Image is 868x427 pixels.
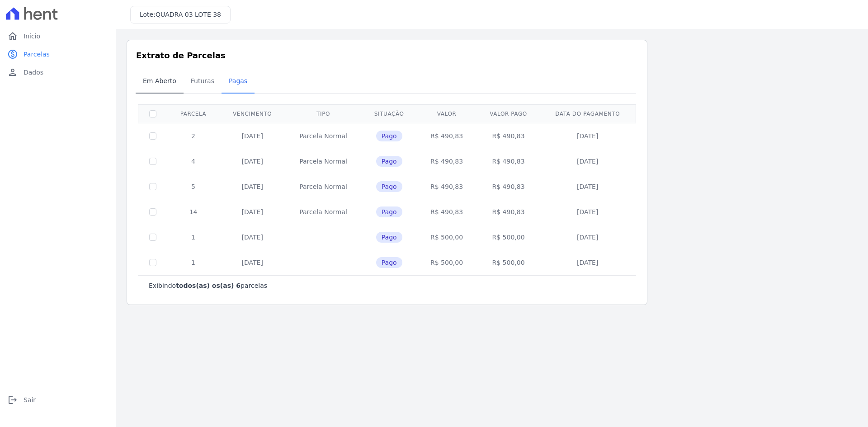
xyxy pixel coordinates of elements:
[417,104,476,123] th: Valor
[149,234,156,241] input: Só é possível selecionar pagamentos em aberto
[476,199,540,225] td: R$ 490,83
[476,225,540,250] td: R$ 500,00
[219,149,285,174] td: [DATE]
[149,183,156,190] input: Só é possível selecionar pagamentos em aberto
[156,11,221,18] span: QUADRA 03 LOTE 38
[476,149,540,174] td: R$ 490,83
[476,250,540,275] td: R$ 500,00
[7,67,18,78] i: person
[176,282,241,289] b: todos(as) os(as) 6
[361,104,417,123] th: Situação
[140,10,221,19] h3: Lote:
[285,123,361,149] td: Parcela Normal
[417,250,476,275] td: R$ 500,00
[376,131,402,141] span: Pago
[167,123,219,149] td: 2
[4,391,112,409] a: logoutSair
[7,31,18,42] i: home
[476,123,540,149] td: R$ 490,83
[376,181,402,192] span: Pago
[219,123,285,149] td: [DATE]
[476,104,540,123] th: Valor pago
[476,174,540,199] td: R$ 490,83
[285,174,361,199] td: Parcela Normal
[7,49,18,60] i: paid
[417,174,476,199] td: R$ 490,83
[541,174,635,199] td: [DATE]
[541,123,635,149] td: [DATE]
[219,250,285,275] td: [DATE]
[223,72,253,90] span: Pagas
[167,250,219,275] td: 1
[136,49,638,61] h3: Extrato de Parcelas
[219,104,285,123] th: Vencimento
[376,232,402,243] span: Pago
[167,199,219,225] td: 14
[417,149,476,174] td: R$ 490,83
[24,395,36,404] span: Sair
[219,225,285,250] td: [DATE]
[7,394,18,405] i: logout
[149,132,156,140] input: Só é possível selecionar pagamentos em aberto
[541,199,635,225] td: [DATE]
[4,63,112,81] a: personDados
[167,104,219,123] th: Parcela
[285,199,361,225] td: Parcela Normal
[167,225,219,250] td: 1
[285,104,361,123] th: Tipo
[4,45,112,63] a: paidParcelas
[376,206,402,217] span: Pago
[285,149,361,174] td: Parcela Normal
[136,70,184,94] a: Em Aberto
[376,257,402,268] span: Pago
[541,250,635,275] td: [DATE]
[541,225,635,250] td: [DATE]
[222,70,255,94] a: Pagas
[219,199,285,225] td: [DATE]
[24,50,50,59] span: Parcelas
[376,156,402,167] span: Pago
[24,68,43,77] span: Dados
[167,174,219,199] td: 5
[149,259,156,266] input: Só é possível selecionar pagamentos em aberto
[137,72,182,90] span: Em Aberto
[417,199,476,225] td: R$ 490,83
[24,32,40,41] span: Início
[185,72,220,90] span: Futuras
[4,27,112,45] a: homeInício
[541,149,635,174] td: [DATE]
[149,208,156,216] input: Só é possível selecionar pagamentos em aberto
[417,225,476,250] td: R$ 500,00
[149,281,267,290] p: Exibindo parcelas
[219,174,285,199] td: [DATE]
[149,158,156,165] input: Só é possível selecionar pagamentos em aberto
[167,149,219,174] td: 4
[417,123,476,149] td: R$ 490,83
[184,70,222,94] a: Futuras
[541,104,635,123] th: Data do pagamento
